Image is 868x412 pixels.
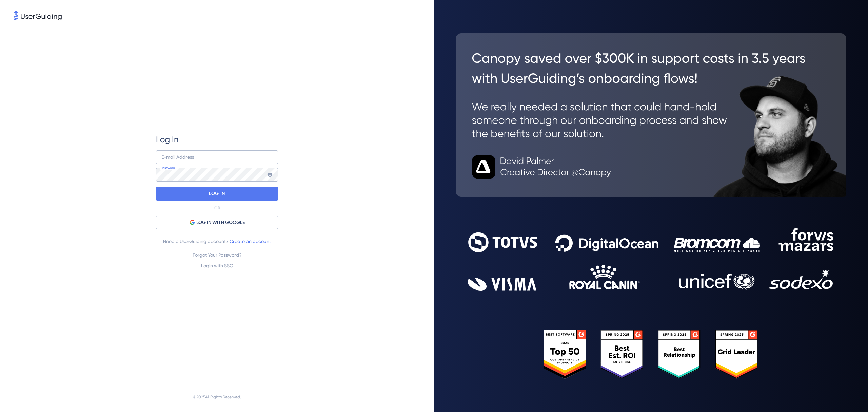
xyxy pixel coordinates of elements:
[214,205,220,211] p: OR
[14,11,62,20] img: 8faab4ba6bc7696a72372aa768b0286c.svg
[156,134,179,145] span: Log In
[456,33,846,197] img: 26c0aa7c25a843aed4baddd2b5e0fa68.svg
[544,330,758,379] img: 25303e33045975176eb484905ab012ff.svg
[230,239,271,244] a: Create an account
[156,150,278,164] input: example@company.com
[163,237,271,245] span: Need a UserGuiding account?
[209,188,225,199] p: LOG IN
[196,219,245,227] span: LOG IN WITH GOOGLE
[201,263,233,268] a: Login with SSO
[193,393,241,401] span: © 2025 All Rights Reserved.
[193,252,242,258] a: Forgot Your Password?
[468,228,835,291] img: 9302ce2ac39453076f5bc0f2f2ca889b.svg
